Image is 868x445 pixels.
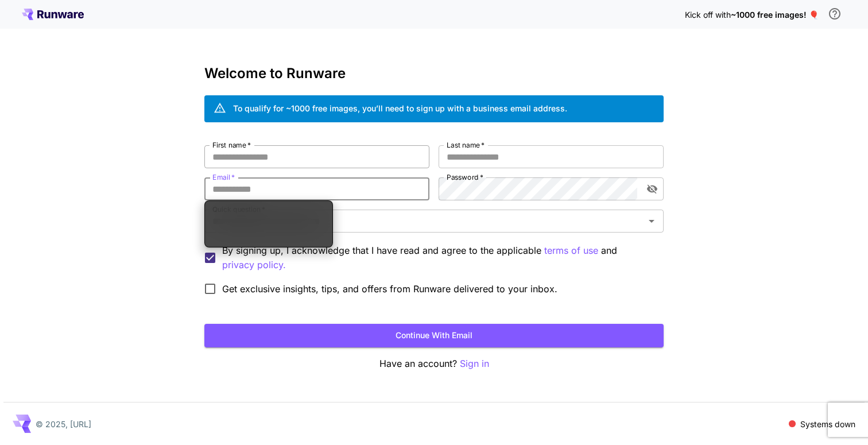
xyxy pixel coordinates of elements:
[460,357,489,371] button: Sign in
[204,324,664,347] button: Continue with email
[204,357,664,371] p: Have an account?
[642,179,662,199] button: toggle password visibility
[544,243,598,258] p: terms of use
[212,172,235,182] label: Email
[222,258,286,272] p: privacy policy.
[36,418,91,430] p: © 2025, [URL]
[544,243,598,258] button: By signing up, I acknowledge that I have read and agree to the applicable and privacy policy.
[731,10,819,20] span: ~1000 free images! 🎈
[800,418,855,430] p: Systems down
[823,2,846,25] button: In order to qualify for free credit, you need to sign up with a business email address and click ...
[222,282,557,296] span: Get exclusive insights, tips, and offers from Runware delivered to your inbox.
[685,10,731,20] span: Kick off with
[447,140,485,150] label: Last name
[447,172,483,182] label: Password
[204,65,664,82] h3: Welcome to Runware
[222,243,654,272] p: By signing up, I acknowledge that I have read and agree to the applicable and
[212,140,251,150] label: First name
[644,213,660,229] button: Open
[233,102,567,114] div: To qualify for ~1000 free images, you’ll need to sign up with a business email address.
[222,258,286,272] button: By signing up, I acknowledge that I have read and agree to the applicable terms of use and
